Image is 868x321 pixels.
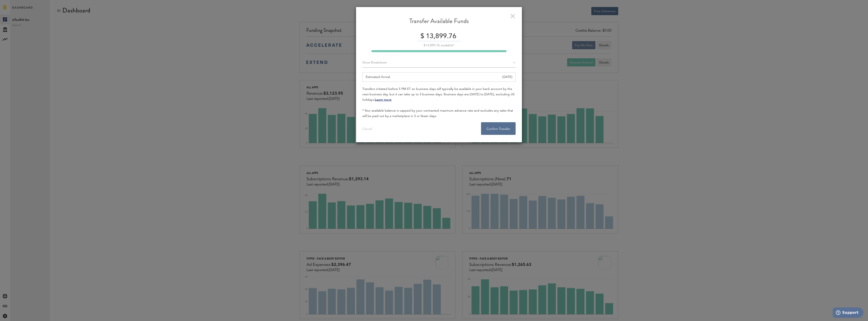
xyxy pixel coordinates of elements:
div: $13,899.76 available* [362,44,516,47]
div: $ [418,32,424,41]
div: Estimated Arrival [362,72,516,82]
div: Breakdown [362,58,516,68]
iframe: Opens a widget where you can find more information [833,307,863,319]
a: Learn more [375,98,392,101]
button: Confirm Transfer [481,122,516,135]
span: Show [362,61,370,64]
div: [DATE] [502,73,512,82]
button: Cancel [357,122,377,135]
div: Transfers initiated before 5 PM ET on business days will typically be available in your bank acco... [362,86,516,119]
div: Transfer Available Funds [362,17,516,29]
